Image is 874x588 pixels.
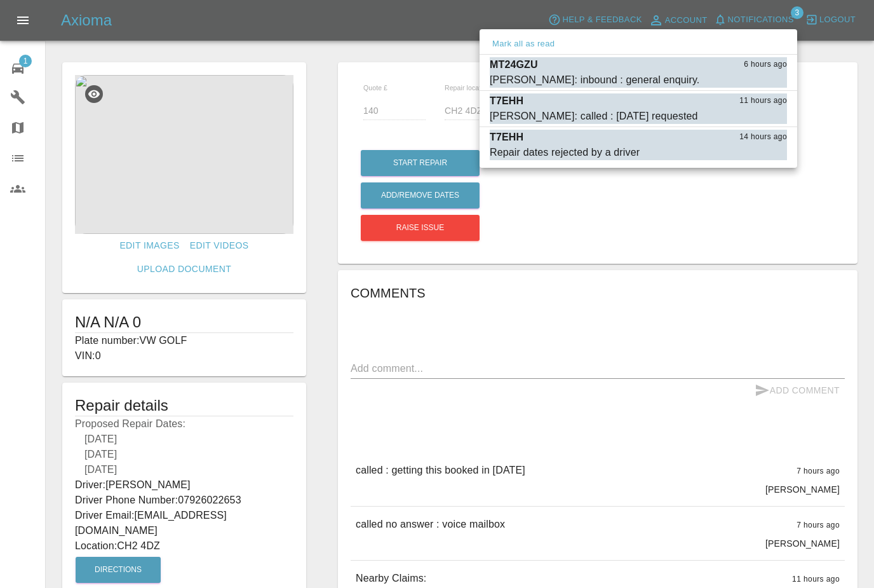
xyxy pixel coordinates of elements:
[490,72,699,88] div: [PERSON_NAME]: inbound : general enquiry.
[490,130,523,145] p: T7EHH
[490,57,538,72] p: MT24GZU
[490,145,640,160] div: Repair dates rejected by a driver
[490,93,523,109] p: T7EHH
[490,37,557,51] button: Mark all as read
[490,109,698,124] div: [PERSON_NAME]: called : [DATE] requested
[739,131,787,144] span: 14 hours ago
[739,95,787,107] span: 11 hours ago
[744,58,787,71] span: 6 hours ago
